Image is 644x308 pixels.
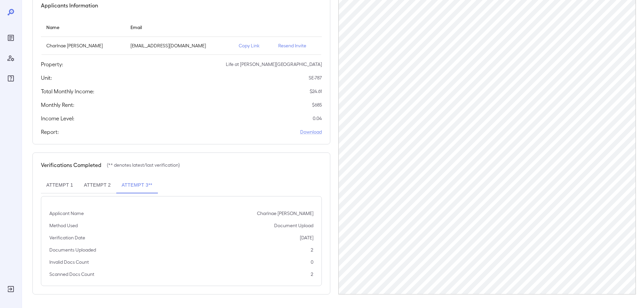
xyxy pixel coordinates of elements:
p: Invalid Docs Count [49,259,89,265]
p: Applicant Name [49,210,84,217]
p: Scanned Docs Count [49,271,94,278]
p: Verification Date [49,234,85,241]
table: simple table [41,18,322,55]
button: Attempt 3** [116,177,158,193]
h5: Applicants Information [41,1,98,9]
h5: Property: [41,60,63,68]
p: 0.04 [313,115,322,122]
h5: Monthly Rent: [41,101,74,109]
p: SE-787 [309,74,322,81]
p: Charlnae [PERSON_NAME] [257,210,313,217]
p: Documents Uploaded [49,246,96,253]
th: Name [41,18,125,37]
p: Document Upload [274,222,313,229]
a: Download [300,128,322,135]
h5: Income Level: [41,114,74,122]
button: Attempt 1 [41,177,78,193]
div: Reports [5,32,16,43]
p: Copy Link [239,42,268,49]
p: [DATE] [300,234,313,241]
p: 0 [311,259,313,265]
p: (** denotes latest/last verification) [107,162,180,168]
p: Resend Invite [278,42,316,49]
p: Life at [PERSON_NAME][GEOGRAPHIC_DATA] [226,61,322,68]
p: Method Used [49,222,78,229]
p: $ 24.61 [310,88,322,95]
div: Log Out [5,284,16,294]
p: 2 [311,246,313,253]
h5: Unit: [41,74,52,82]
div: Manage Users [5,53,16,64]
button: Attempt 2 [78,177,116,193]
p: Charlnae [PERSON_NAME] [46,42,120,49]
p: [EMAIL_ADDRESS][DOMAIN_NAME] [130,42,228,49]
p: 2 [311,271,313,278]
p: $ 685 [312,101,322,108]
h5: Verifications Completed [41,161,101,169]
h5: Report: [41,128,59,136]
th: Email [125,18,233,37]
h5: Total Monthly Income: [41,87,94,95]
div: FAQ [5,73,16,84]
